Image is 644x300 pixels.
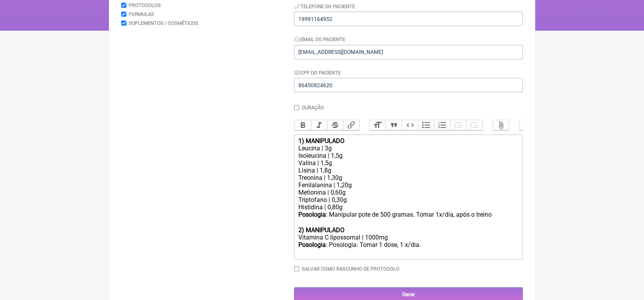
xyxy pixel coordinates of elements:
[298,181,518,189] div: Fenilalanina | 1,20g
[343,120,359,130] button: Link
[466,120,482,130] button: Increase Level
[298,241,326,248] strong: Posologia
[327,120,343,130] button: Strikethrough
[294,36,345,42] label: Email do Paciente
[298,189,518,196] div: Metionina | 0,60g
[302,266,399,272] label: Salvar como rascunho de Protocolo
[298,226,344,234] strong: 2) MANIPULADO
[298,145,518,152] div: Leucina | 3g
[298,211,518,226] div: : Manipular pote de 500 gramas. Tomar 1x/dia, após o treino ㅤ
[294,120,311,130] button: Bold
[298,174,518,181] div: Treonina | 1,30g
[302,105,324,110] label: Duração
[129,2,161,8] label: Protocolos
[493,120,509,130] button: Attach Files
[298,152,518,159] div: Isoleucina | 1,5g
[298,234,518,241] div: Vitamina C lipossomal | 1000mg
[294,3,355,9] label: Telefone do Paciente
[311,120,327,130] button: Italic
[402,120,418,130] button: Code
[129,20,198,26] label: Suplementos / Cosméticos
[298,203,518,211] div: Histidina | 0,80g
[519,120,536,130] button: Undo
[129,11,154,17] label: Formulas
[294,70,341,76] label: CPF do Paciente
[298,159,518,167] div: Valina | 1,5g
[298,241,518,257] div: : Posologia: Tomar 1 dose, 1 x/dia. ㅤ
[434,120,450,130] button: Numbers
[298,137,344,145] strong: 1) MANIPULADO
[386,120,402,130] button: Quote
[298,167,518,174] div: Lisina | 1,8g
[298,196,518,203] div: Triptofano | 0,30g
[370,120,386,130] button: Heading
[298,211,326,218] strong: Posologia
[450,120,467,130] button: Decrease Level
[418,120,434,130] button: Bullets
